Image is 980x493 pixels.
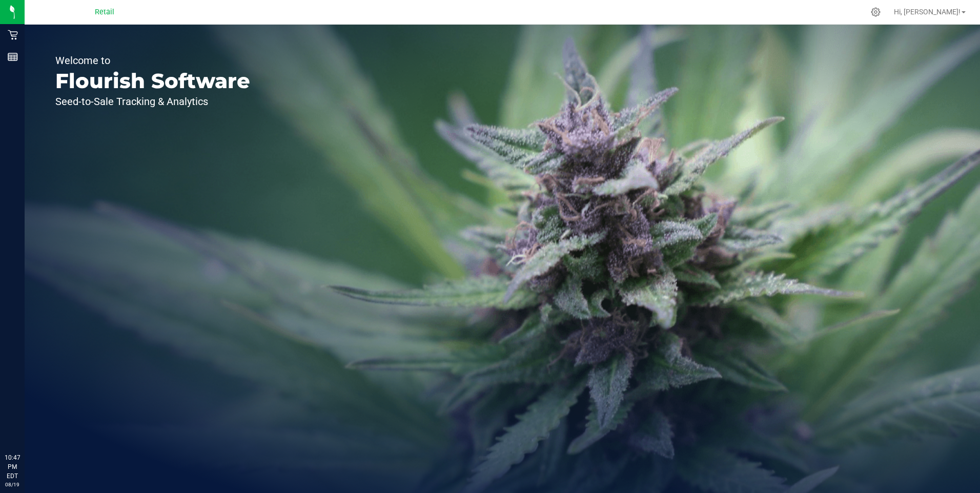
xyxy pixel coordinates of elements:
span: Retail [95,8,114,16]
inline-svg: Reports [8,52,18,62]
p: 10:47 PM EDT [5,453,20,481]
p: Welcome to [55,55,250,66]
inline-svg: Retail [8,30,18,40]
span: Hi, [PERSON_NAME]! [894,8,961,16]
p: Seed-to-Sale Tracking & Analytics [55,96,250,107]
p: 08/19 [5,481,20,488]
div: Manage settings [869,7,882,17]
p: Flourish Software [55,71,250,91]
iframe: Resource center [10,411,41,442]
